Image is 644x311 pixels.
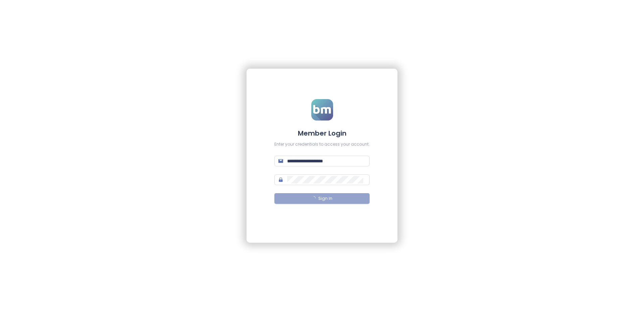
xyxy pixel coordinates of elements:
div: Enter your credentials to access your account. [274,141,370,148]
button: Sign In [274,193,370,204]
h4: Member Login [274,129,370,138]
span: mail [278,159,283,163]
span: lock [278,177,283,182]
img: logo [311,99,333,121]
span: loading [312,196,316,200]
span: Sign In [318,196,332,202]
